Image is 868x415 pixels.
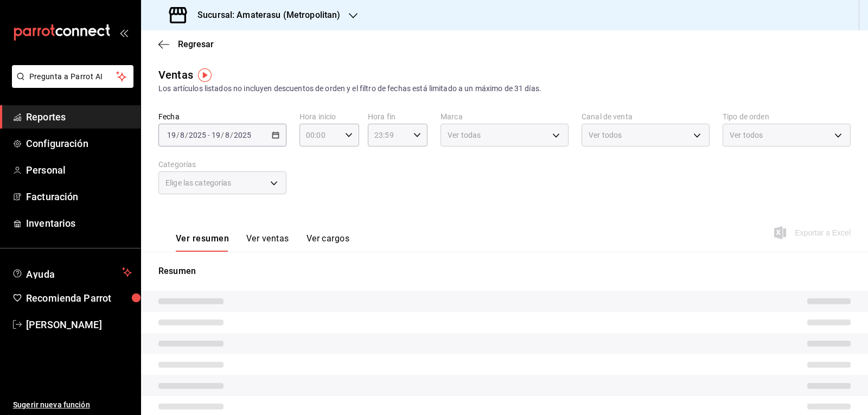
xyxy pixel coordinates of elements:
[208,131,210,139] span: -
[176,233,229,252] button: Ver resumen
[730,130,763,141] span: Ver todos
[233,131,252,139] input: ----
[26,216,132,231] span: Inventarios
[26,110,132,124] span: Reportes
[8,79,133,90] a: Pregunta a Parrot AI
[26,266,118,279] span: Ayuda
[723,113,851,120] label: Tipo de orden
[12,65,133,88] button: Pregunta a Parrot AI
[26,163,132,177] span: Personal
[299,113,359,120] label: Hora inicio
[119,28,128,37] button: open_drawer_menu
[26,317,132,332] span: [PERSON_NAME]
[582,113,710,120] label: Canal de venta
[225,131,230,139] input: --
[178,39,214,49] span: Regresar
[158,113,286,120] label: Fecha
[188,131,207,139] input: ----
[26,136,132,151] span: Configuración
[589,130,622,141] span: Ver todos
[158,265,851,278] p: Resumen
[165,177,232,188] span: Elige las categorías
[198,68,212,82] img: Tooltip marker
[158,83,851,94] div: Los artículos listados no incluyen descuentos de orden y el filtro de fechas está limitado a un m...
[167,131,176,139] input: --
[158,161,286,168] label: Categorías
[189,9,340,22] h3: Sucursal: Amaterasu (Metropolitan)
[307,233,350,252] button: Ver cargos
[246,233,289,252] button: Ver ventas
[29,71,117,82] span: Pregunta a Parrot AI
[448,130,481,141] span: Ver todas
[158,67,193,83] div: Ventas
[221,131,224,139] span: /
[13,399,132,411] span: Sugerir nueva función
[368,113,427,120] label: Hora fin
[441,113,569,120] label: Marca
[158,39,214,49] button: Regresar
[185,131,188,139] span: /
[26,291,132,305] span: Recomienda Parrot
[26,189,132,204] span: Facturación
[211,131,221,139] input: --
[230,131,233,139] span: /
[180,131,185,139] input: --
[176,131,180,139] span: /
[176,233,349,252] div: navigation tabs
